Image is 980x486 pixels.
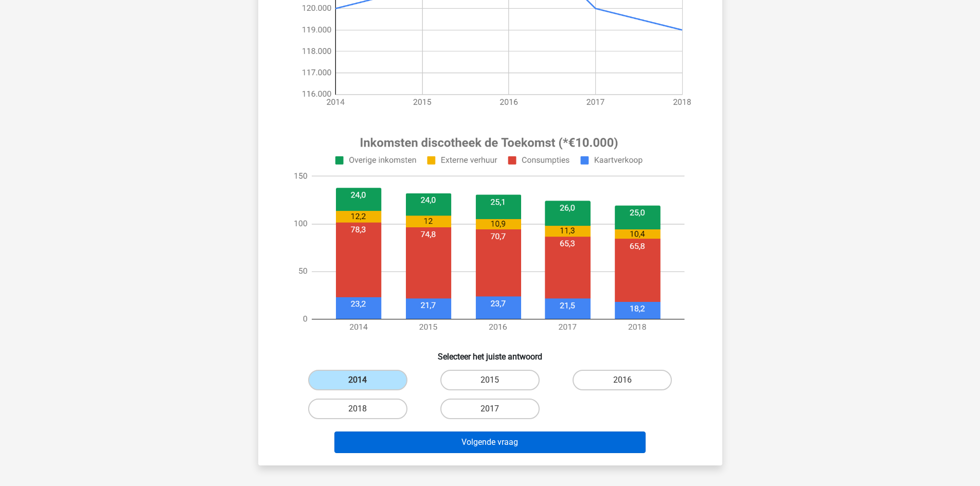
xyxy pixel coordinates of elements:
[308,399,407,419] label: 2018
[440,370,540,390] label: 2015
[334,431,646,453] button: Volgende vraag
[275,344,706,362] h6: Selecteer het juiste antwoord
[308,370,407,390] label: 2014
[573,370,672,390] label: 2016
[440,399,540,419] label: 2017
